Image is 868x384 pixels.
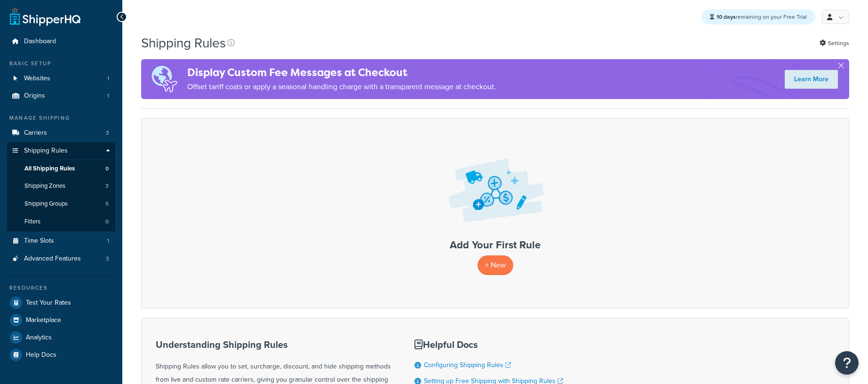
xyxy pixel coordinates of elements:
strong: 10 days [717,13,736,21]
span: Shipping Zones [24,182,65,190]
a: Learn More [785,70,838,89]
span: Websites [24,75,50,83]
a: Analytics [7,329,115,346]
a: Test Your Rates [7,294,115,311]
a: Time Slots 1 [7,232,115,250]
li: Shipping Rules [7,142,115,231]
img: duties-banner-06bc72dcb5fe05cb3f9472aba00be2ae8eb53ab6f0d8bb03d382ba314ac3c341.png [141,59,187,99]
a: Marketplace [7,312,115,329]
div: Basic Setup [7,60,115,68]
span: All Shipping Rules [24,165,75,173]
span: 0 [105,218,109,226]
span: Filters [24,218,40,226]
p: Offset tariff costs or apply a seasonal handling charge with a transparent message at checkout. [187,80,496,93]
a: Carriers 3 [7,124,115,142]
button: Open Resource Center [835,351,859,375]
span: 1 [107,92,109,100]
li: Advanced Features [7,250,115,268]
span: 1 [107,75,109,83]
a: Settings [820,37,849,50]
span: Shipping Groups [24,200,68,208]
span: Time Slots [24,237,54,245]
a: Configuring Shipping Rules [424,360,511,370]
h1: Shipping Rules [141,34,226,52]
span: Advanced Features [24,255,81,263]
div: Manage Shipping [7,114,115,122]
a: All Shipping Rules 0 [7,160,115,177]
span: Dashboard [24,38,56,46]
span: 0 [105,165,109,173]
span: Test Your Rates [26,299,71,307]
span: Help Docs [26,351,56,359]
li: All Shipping Rules [7,160,115,177]
div: Resources [7,284,115,292]
a: Shipping Groups 5 [7,195,115,213]
li: Shipping Zones [7,177,115,195]
li: Origins [7,87,115,105]
h3: Add Your First Rule [151,239,839,251]
span: 1 [107,237,109,245]
div: remaining on your Free Trial [701,9,815,24]
a: ShipperHQ Home [10,7,80,26]
h3: Helpful Docs [414,339,569,350]
span: Origins [24,92,45,100]
span: Analytics [26,334,52,342]
a: Advanced Features 3 [7,250,115,268]
li: Carriers [7,124,115,142]
a: Filters 0 [7,213,115,230]
a: Help Docs [7,346,115,363]
a: Shipping Rules [7,142,115,160]
li: Filters [7,213,115,230]
span: 3 [105,182,109,190]
span: Marketplace [26,316,61,324]
span: Shipping Rules [24,147,68,155]
a: Origins 1 [7,87,115,105]
p: + New [478,255,513,275]
span: 3 [106,255,109,263]
h3: Understanding Shipping Rules [156,339,391,350]
span: 3 [106,129,109,137]
a: Dashboard [7,33,115,50]
h4: Display Custom Fee Messages at Checkout [187,65,496,80]
li: Time Slots [7,232,115,250]
span: 5 [105,200,109,208]
a: Websites 1 [7,70,115,87]
li: Websites [7,70,115,87]
span: Carriers [24,129,47,137]
a: Shipping Zones 3 [7,177,115,195]
li: Shipping Groups [7,195,115,213]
